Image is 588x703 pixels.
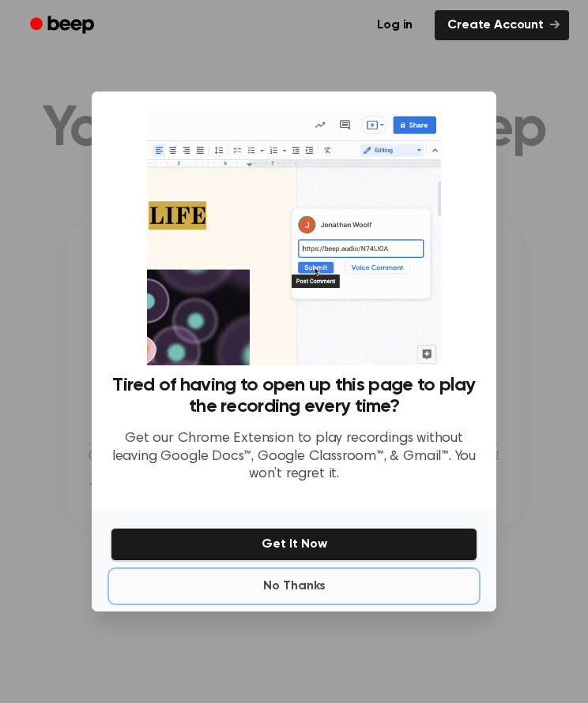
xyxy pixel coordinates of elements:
img: Beep extension in action [147,110,440,365]
a: Create Account [435,10,569,40]
h3: Tired of having to open up this page to play the recording every time? [111,375,477,417]
button: No Thanks [111,570,477,602]
a: Beep [19,10,108,41]
p: Get our Chrome Extension to play recordings without leaving Google Docs™, Google Classroom™, & Gm... [111,430,477,484]
button: Get It Now [111,528,477,561]
a: Log in [364,10,425,40]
